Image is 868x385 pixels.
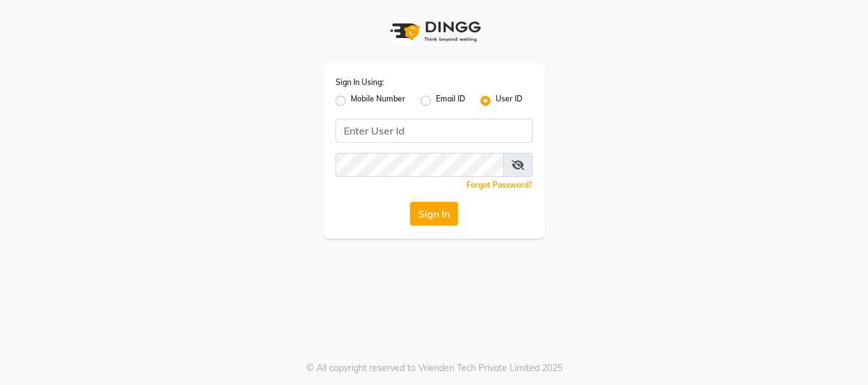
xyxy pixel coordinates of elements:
[466,180,532,190] a: Forgot Password?
[496,93,522,108] label: User ID
[436,93,465,108] label: Email ID
[383,13,485,50] img: logo1.svg
[336,153,504,177] input: Username
[336,119,532,143] input: Username
[410,202,458,226] button: Sign In
[351,93,405,108] label: Mobile Number
[336,77,384,88] label: Sign In Using:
